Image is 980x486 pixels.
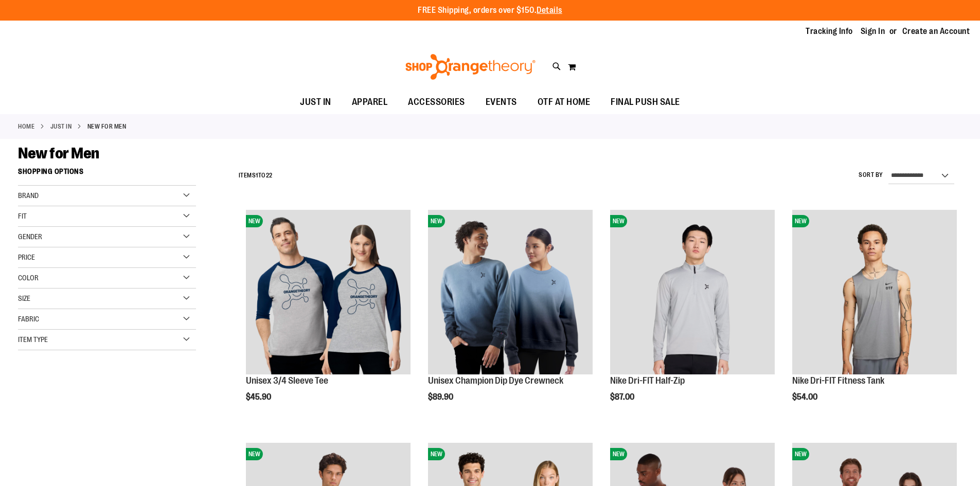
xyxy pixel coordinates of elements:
span: Gender [18,232,42,241]
a: Details [537,6,562,15]
span: Item Type [18,335,48,344]
div: product [241,205,416,428]
a: OTF AT HOME [527,91,601,114]
a: JUST IN [290,91,342,114]
a: Unisex 3/4 Sleeve Tee [246,375,328,386]
img: Nike Dri-FIT Fitness Tank [792,210,957,374]
h2: Items to [239,168,273,184]
a: JUST IN [50,122,72,131]
div: product [605,205,780,428]
a: Home [18,122,34,131]
span: OTF AT HOME [538,91,591,114]
span: NEW [428,215,445,227]
span: Price [18,253,35,261]
span: $54.00 [792,392,819,402]
span: $45.90 [246,392,273,402]
span: NEW [610,448,627,460]
a: Nike Dri-FIT Fitness Tank [792,375,884,386]
a: Unisex Champion Dip Dye Crewneck [428,375,563,386]
div: product [787,205,962,428]
img: Nike Dri-FIT Half-Zip [610,210,775,374]
img: Unisex 3/4 Sleeve Tee [246,210,411,374]
img: Shop Orangetheory [404,54,537,80]
span: FINAL PUSH SALE [611,91,680,114]
a: Unisex 3/4 Sleeve TeeNEW [246,210,411,376]
span: Color [18,274,39,282]
p: FREE Shipping, orders over $150. [418,5,562,16]
label: Sort By [859,171,883,179]
span: Fit [18,212,27,220]
span: NEW [246,448,263,460]
a: Unisex Champion Dip Dye CrewneckNEW [428,210,593,376]
strong: New for Men [87,122,127,131]
a: EVENTS [475,91,527,114]
span: NEW [792,448,809,460]
span: EVENTS [486,91,517,114]
span: NEW [792,215,809,227]
span: Size [18,294,30,302]
span: $87.00 [610,392,636,402]
a: Nike Dri-FIT Half-ZipNEW [610,210,775,376]
a: Nike Dri-FIT Half-Zip [610,375,685,386]
a: APPAREL [342,91,398,114]
span: $89.90 [428,392,455,402]
div: product [423,205,598,428]
span: APPAREL [352,91,388,114]
a: FINAL PUSH SALE [600,91,690,114]
span: JUST IN [300,91,331,114]
a: Create an Account [902,26,970,37]
strong: Shopping Options [18,163,196,186]
span: Brand [18,191,39,200]
span: 22 [266,172,273,179]
img: Unisex Champion Dip Dye Crewneck [428,210,593,374]
span: NEW [428,448,445,460]
span: NEW [610,215,627,227]
a: Sign In [861,26,885,37]
a: Tracking Info [806,26,853,37]
a: Nike Dri-FIT Fitness TankNEW [792,210,957,376]
span: NEW [246,215,263,227]
span: ACCESSORIES [408,91,465,114]
span: New for Men [18,145,99,162]
span: 1 [256,172,258,179]
span: Fabric [18,315,39,323]
a: ACCESSORIES [398,91,475,114]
